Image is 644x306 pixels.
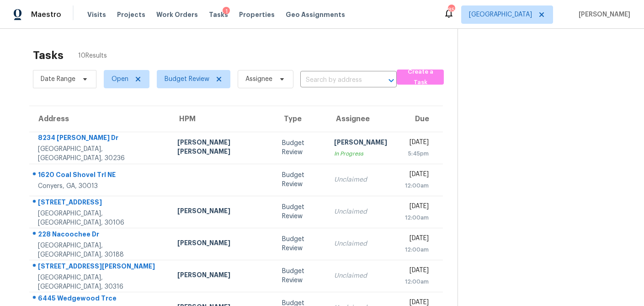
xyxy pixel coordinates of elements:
[38,182,163,191] div: Conyers, GA, 30013
[334,149,387,158] div: In Progress
[402,266,429,277] div: [DATE]
[38,230,163,241] div: 228 Nacoochee Dr
[334,239,387,248] div: Unclaimed
[286,10,345,19] span: Geo Assignments
[402,170,429,181] div: [DATE]
[177,138,267,158] div: [PERSON_NAME] [PERSON_NAME]
[448,5,454,15] div: 85
[38,262,163,273] div: [STREET_ADDRESS][PERSON_NAME]
[300,73,371,87] input: Search by address
[401,67,439,88] span: Create a Task
[177,206,267,218] div: [PERSON_NAME]
[209,11,228,18] span: Tasks
[38,241,163,259] div: [GEOGRAPHIC_DATA], [GEOGRAPHIC_DATA], 30188
[402,213,429,222] div: 12:00am
[38,209,163,227] div: [GEOGRAPHIC_DATA], [GEOGRAPHIC_DATA], 30106
[38,294,163,305] div: 6445 Wedgewood Trce
[469,10,532,19] span: [GEOGRAPHIC_DATA]
[334,175,387,184] div: Unclaimed
[282,235,319,253] div: Budget Review
[38,273,163,291] div: [GEOGRAPHIC_DATA], [GEOGRAPHIC_DATA], 30316
[334,138,387,149] div: [PERSON_NAME]
[402,149,429,158] div: 5:45pm
[402,277,429,286] div: 12:00am
[223,7,230,16] div: 1
[177,238,267,250] div: [PERSON_NAME]
[334,271,387,280] div: Unclaimed
[402,245,429,254] div: 12:00am
[87,10,106,19] span: Visits
[282,203,319,221] div: Budget Review
[394,106,443,132] th: Due
[282,267,319,285] div: Budget Review
[170,106,275,132] th: HPM
[33,51,64,60] h2: Tasks
[334,207,387,216] div: Unclaimed
[275,106,327,132] th: Type
[239,10,275,19] span: Properties
[397,70,444,85] button: Create a Task
[402,138,429,149] div: [DATE]
[31,10,61,19] span: Maestro
[282,139,319,157] div: Budget Review
[29,106,170,132] th: Address
[402,234,429,245] div: [DATE]
[41,75,75,84] span: Date Range
[165,75,209,84] span: Budget Review
[38,170,163,182] div: 1620 Coal Shovel Trl NE
[112,75,128,84] span: Open
[327,106,394,132] th: Assignee
[38,145,163,163] div: [GEOGRAPHIC_DATA], [GEOGRAPHIC_DATA], 30236
[402,202,429,213] div: [DATE]
[177,270,267,282] div: [PERSON_NAME]
[117,10,145,19] span: Projects
[575,10,630,19] span: [PERSON_NAME]
[78,51,107,60] span: 10 Results
[402,181,429,190] div: 12:00am
[282,171,319,189] div: Budget Review
[245,75,272,84] span: Assignee
[385,74,398,87] button: Open
[38,198,163,209] div: [STREET_ADDRESS]
[38,133,163,145] div: 8234 [PERSON_NAME] Dr
[156,10,198,19] span: Work Orders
